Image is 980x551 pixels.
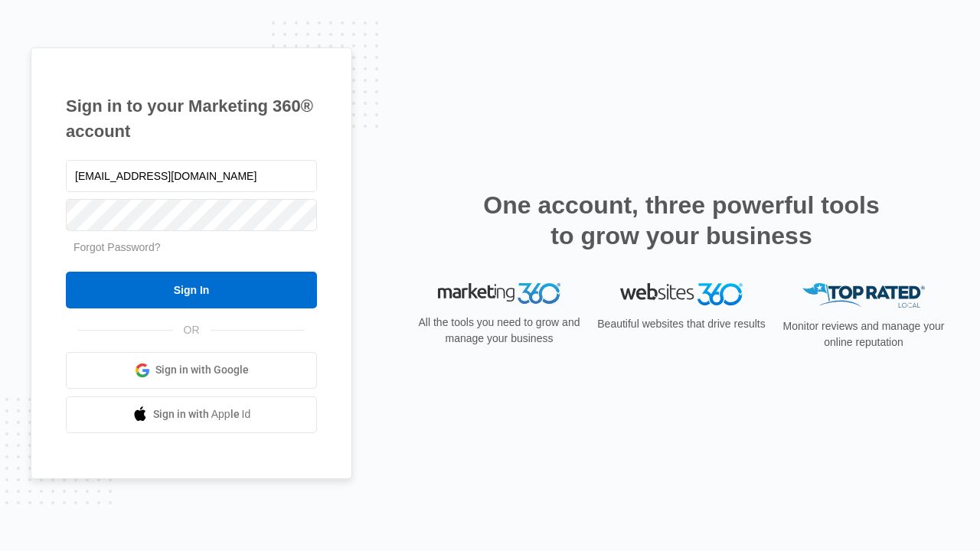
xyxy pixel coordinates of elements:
[479,190,884,251] h2: One account, three powerful tools to grow your business
[66,396,317,433] a: Sign in with Apple Id
[778,318,949,350] p: Monitor reviews and manage your online reputation
[596,316,767,332] p: Beautiful websites that drive results
[155,362,249,378] span: Sign in with Google
[66,93,317,144] h1: Sign in to your Marketing 360® account
[66,160,317,192] input: Email
[66,352,317,389] a: Sign in with Google
[73,241,161,253] a: Forgot Password?
[438,283,560,305] img: Marketing 360
[173,322,211,338] span: OR
[153,406,251,422] span: Sign in with Apple Id
[620,283,743,305] img: Websites 360
[66,272,317,308] input: Sign In
[413,315,585,347] p: All the tools you need to grow and manage your business
[802,283,925,308] img: Top Rated Local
